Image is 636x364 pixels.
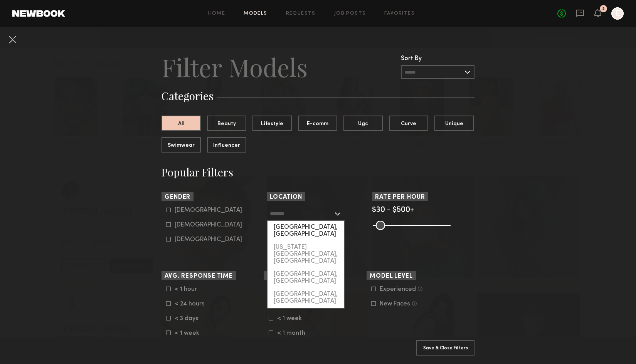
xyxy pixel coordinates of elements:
span: Gender [165,195,190,200]
div: < 1 month [277,331,307,335]
button: Influencer [207,137,246,153]
button: Swimwear [162,137,201,153]
button: Ugc [343,116,383,131]
h3: Categories [162,89,474,103]
span: Rate per Hour [375,195,425,200]
button: All [162,116,201,131]
button: E-comm [298,116,337,131]
span: $30 - $500+ [372,206,414,214]
common-close-button: Cancel [6,33,19,47]
button: Cancel [6,33,19,45]
div: < 3 days [175,316,205,321]
button: Curve [389,116,428,131]
div: [DEMOGRAPHIC_DATA] [175,223,242,227]
button: Save & Close Filters [416,340,474,356]
a: Home [208,11,225,16]
div: < 1 week [175,331,205,335]
h3: Popular Filters [162,165,474,179]
span: Avg. Response Time [165,273,233,279]
div: < 24 hours [175,302,205,306]
button: Beauty [207,116,246,131]
div: New Faces [380,302,410,306]
span: Model Level [370,273,413,279]
button: Lifestyle [252,116,292,131]
div: Experienced [380,287,416,292]
a: Favorites [384,11,415,16]
div: < 1 hour [175,287,205,292]
div: [DEMOGRAPHIC_DATA] [175,237,242,242]
div: [GEOGRAPHIC_DATA], [GEOGRAPHIC_DATA] [268,268,344,288]
a: Requests [286,11,316,16]
a: Models [244,11,267,16]
div: [GEOGRAPHIC_DATA], [GEOGRAPHIC_DATA] [268,221,344,241]
div: < 1 week [277,316,307,321]
a: Job Posts [334,11,366,16]
div: Sort By [401,55,474,62]
div: [DEMOGRAPHIC_DATA] [175,208,242,213]
h2: Filter Models [162,52,308,82]
a: E [611,7,624,20]
div: [US_STATE][GEOGRAPHIC_DATA], [GEOGRAPHIC_DATA] [268,241,344,268]
span: Location [270,195,302,200]
div: [GEOGRAPHIC_DATA], [GEOGRAPHIC_DATA] [268,288,344,308]
button: Unique [434,116,474,131]
div: 2 [602,7,605,11]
